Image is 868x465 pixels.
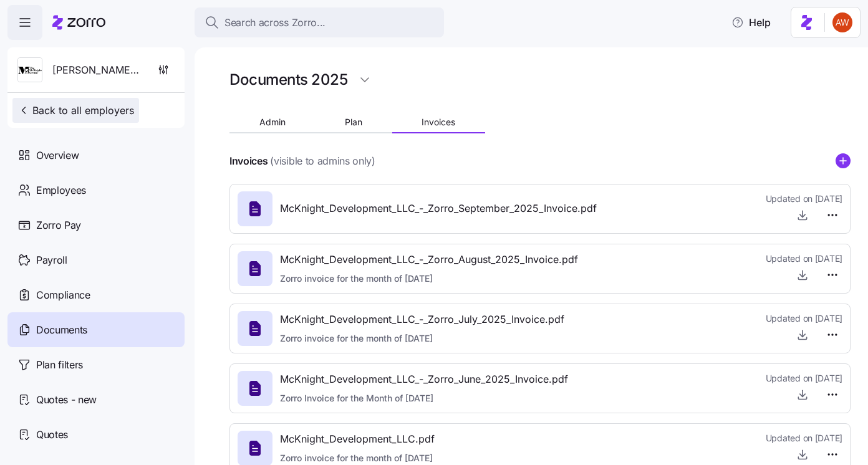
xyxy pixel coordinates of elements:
[229,70,347,89] h1: Documents 2025
[7,312,185,347] a: Documents
[7,138,185,173] a: Overview
[7,277,185,312] a: Compliance
[195,7,444,37] button: Search across Zorro...
[36,322,87,338] span: Documents
[766,193,842,205] span: Updated on [DATE]
[280,252,578,267] span: McKnight_Development_LLC_-_Zorro_August_2025_Invoice.pdf
[280,312,564,327] span: McKnight_Development_LLC_-_Zorro_July_2025_Invoice.pdf
[36,357,83,373] span: Plan filters
[766,432,842,444] span: Updated on [DATE]
[345,118,362,127] span: Plan
[280,431,435,447] span: McKnight_Development_LLC.pdf
[7,173,185,208] a: Employees
[832,12,852,32] img: 3c671664b44671044fa8929adf5007c6
[280,452,435,464] span: Zorro invoice for the month of [DATE]
[731,15,771,30] span: Help
[18,58,42,83] img: Employer logo
[36,148,79,163] span: Overview
[7,242,185,277] a: Payroll
[7,417,185,452] a: Quotes
[259,118,286,127] span: Admin
[270,153,375,169] span: (visible to admins only)
[836,153,851,168] svg: add icon
[7,382,185,417] a: Quotes - new
[36,392,97,408] span: Quotes - new
[36,427,68,443] span: Quotes
[52,62,142,78] span: [PERSON_NAME] Development Corporation
[280,272,578,285] span: Zorro invoice for the month of [DATE]
[36,287,90,303] span: Compliance
[280,392,568,405] span: Zorro Invoice for the Month of [DATE]
[280,372,568,387] span: McKnight_Development_LLC_-_Zorro_June_2025_Invoice.pdf
[280,332,564,345] span: Zorro invoice for the month of [DATE]
[229,154,268,168] h4: Invoices
[7,208,185,242] a: Zorro Pay
[36,183,86,198] span: Employees
[36,218,81,233] span: Zorro Pay
[721,10,781,35] button: Help
[280,201,597,216] span: McKnight_Development_LLC_-_Zorro_September_2025_Invoice.pdf
[12,98,139,123] button: Back to all employers
[7,347,185,382] a: Plan filters
[17,103,134,118] span: Back to all employers
[766,312,842,325] span: Updated on [DATE]
[766,252,842,265] span: Updated on [DATE]
[422,118,455,127] span: Invoices
[766,372,842,385] span: Updated on [DATE]
[36,252,67,268] span: Payroll
[224,15,325,31] span: Search across Zorro...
